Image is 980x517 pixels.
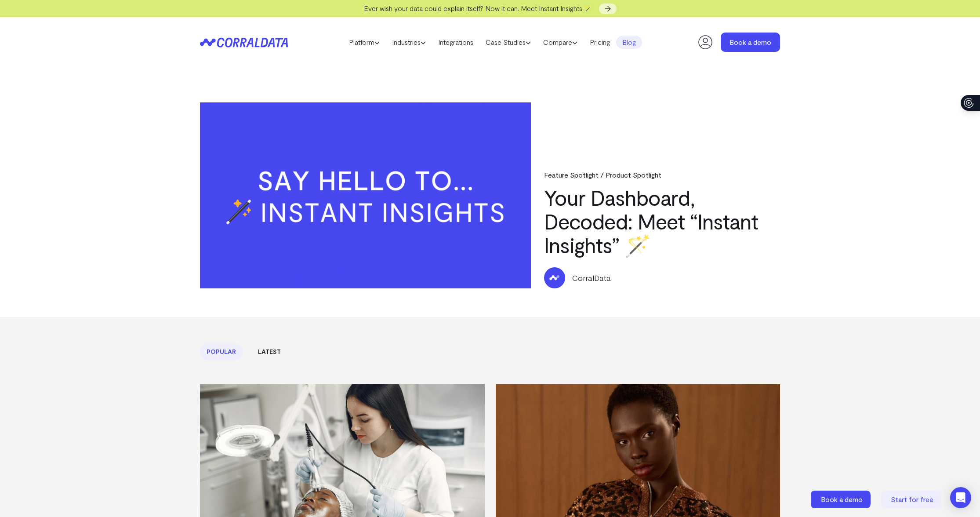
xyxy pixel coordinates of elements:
a: Blog [616,36,642,49]
a: Pricing [584,36,616,49]
div: Feature Spotlight / Product Spotlight [544,171,780,179]
div: Open Intercom Messenger [950,487,971,508]
a: Case Studies [479,36,537,49]
a: Integrations [432,36,479,49]
a: Start for free [881,491,943,508]
a: Popular [200,343,243,360]
a: Your Dashboard, Decoded: Meet “Instant Insights” 🪄 [544,185,758,258]
p: CorralData [572,272,611,284]
span: Book a demo [821,495,863,503]
a: Industries [386,36,432,49]
span: Start for free [891,495,933,503]
a: Latest [251,343,287,360]
a: Compare [537,36,584,49]
span: Ever wish your data could explain itself? Now it can. Meet Instant Insights 🪄 [364,4,593,12]
a: Platform [343,36,386,49]
a: Book a demo [811,491,872,508]
a: Book a demo [721,33,780,52]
